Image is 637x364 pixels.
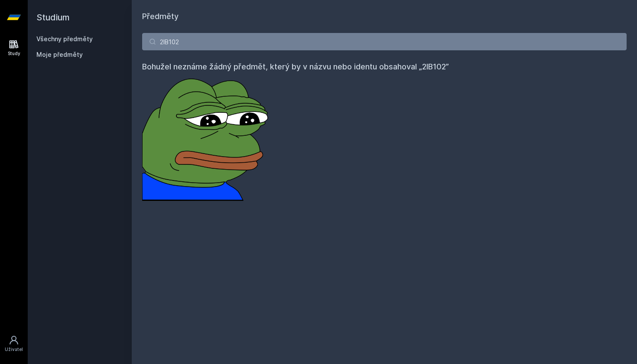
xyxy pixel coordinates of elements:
a: Uživatel [2,331,26,357]
a: Všechny předměty [36,35,93,43]
div: Study [8,50,20,57]
div: Uživatel [5,346,23,353]
img: error_picture.png [142,73,272,201]
span: Moje předměty [36,50,83,59]
h1: Předměty [142,10,627,23]
input: Název nebo ident předmětu… [142,33,627,50]
a: Study [2,35,26,61]
h4: Bohužel neznáme žádný předmět, který by v názvu nebo identu obsahoval „2IB102” [142,61,627,73]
